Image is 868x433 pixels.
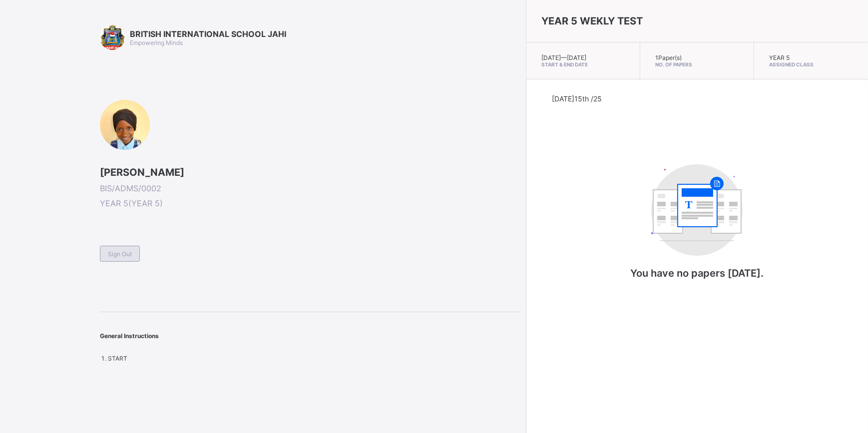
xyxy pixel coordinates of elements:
[655,61,739,67] span: No. of Papers
[100,183,521,193] span: BIS/ADMS/0002
[108,250,132,258] span: Sign Out
[541,61,625,67] span: Start & End Date
[130,39,183,46] span: Empowering Minds
[685,198,693,211] tspan: T
[769,54,790,61] span: YEAR 5
[552,94,602,103] span: [DATE] 15th /25
[541,54,586,61] span: [DATE] — [DATE]
[541,15,643,27] span: YEAR 5 WEKLY TEST
[769,61,853,67] span: Assigned Class
[597,267,797,279] p: You have no papers [DATE].
[100,166,521,178] span: [PERSON_NAME]
[100,198,521,208] span: YEAR 5 ( YEAR 5 )
[655,54,682,61] span: 1 Paper(s)
[130,29,286,39] span: BRITISH INTERNATIONAL SCHOOL JAHI
[108,355,127,362] span: START
[100,332,159,340] span: General Instructions
[597,154,797,299] div: You have no papers today.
